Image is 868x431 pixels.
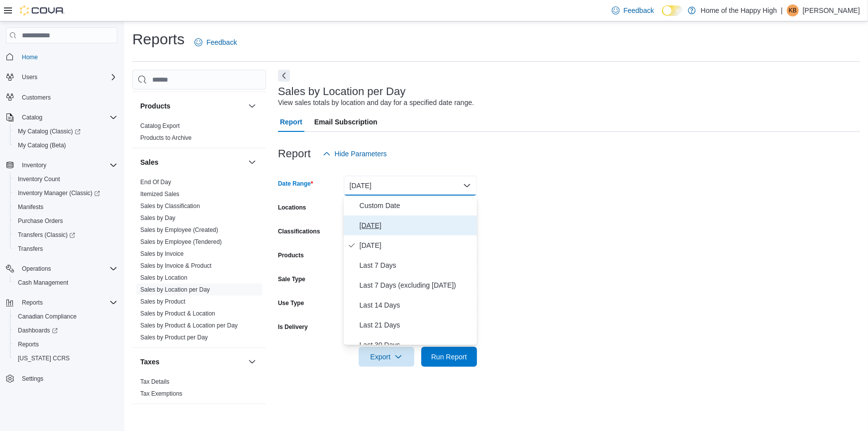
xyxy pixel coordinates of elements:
span: Sales by Product & Location [140,310,215,318]
button: Sales [140,157,244,167]
button: Customers [2,90,121,105]
button: Hide Parameters [319,144,391,164]
a: Canadian Compliance [14,311,81,323]
span: Sales by Product [140,298,186,306]
span: My Catalog (Beta) [18,141,66,149]
span: Inventory Manager (Classic) [14,187,117,199]
input: Dark Mode [662,5,683,16]
span: Custom Date [360,200,473,212]
label: Date Range [278,180,313,188]
span: Last 7 Days (excluding [DATE]) [360,279,473,291]
a: Purchase Orders [14,215,67,227]
button: Users [2,70,121,84]
button: Transfers [10,242,121,256]
span: Tax Details [140,378,170,386]
label: Sale Type [278,275,305,283]
span: Products to Archive [140,134,192,142]
a: Sales by Product [140,298,186,305]
span: Run Report [431,352,467,362]
span: Manifests [18,203,43,211]
a: Sales by Invoice & Product [140,262,211,269]
label: Is Delivery [278,323,308,331]
span: Reports [18,297,117,309]
span: Last 7 Days [360,259,473,271]
span: Sales by Location [140,274,188,282]
span: Dashboards [14,324,117,336]
span: Purchase Orders [18,217,63,225]
h3: Sales by Location per Day [278,86,406,98]
span: My Catalog (Classic) [14,125,117,137]
a: My Catalog (Beta) [14,139,70,151]
img: Cova [20,5,65,15]
a: Sales by Classification [140,203,200,210]
a: Sales by Product per Day [140,334,208,341]
a: End Of Day [140,179,171,186]
button: Reports [18,297,47,309]
span: My Catalog (Classic) [18,127,81,135]
span: Sales by Employee (Created) [140,226,218,234]
button: Catalog [18,111,46,123]
span: Customers [22,94,51,102]
span: Email Subscription [314,112,378,132]
span: Transfers [18,245,43,253]
a: My Catalog (Classic) [10,124,121,138]
a: Inventory Manager (Classic) [14,187,104,199]
span: Transfers (Classic) [18,231,75,239]
button: [US_STATE] CCRS [10,351,121,365]
a: Dashboards [14,324,62,336]
span: Sales by Day [140,214,176,222]
a: Sales by Product & Location per Day [140,322,238,329]
p: | [781,4,783,16]
span: Sales by Employee (Tendered) [140,238,222,246]
button: Reports [2,296,121,310]
h3: Products [140,101,171,111]
span: Operations [18,263,117,275]
span: Sales by Classification [140,202,200,210]
button: Manifests [10,200,121,214]
span: Export [365,347,408,367]
div: Products [132,120,266,148]
span: Inventory [22,161,46,169]
button: Taxes [246,356,258,368]
button: Purchase Orders [10,214,121,228]
div: View sales totals by location and day for a specified date range. [278,98,474,108]
button: Catalog [2,110,121,124]
button: Settings [2,371,121,386]
span: Reports [18,340,39,348]
a: Sales by Location [140,274,188,281]
span: [US_STATE] CCRS [18,354,70,362]
p: [PERSON_NAME] [803,4,860,16]
span: Feedback [206,37,237,47]
a: Transfers [14,243,47,255]
a: [US_STATE] CCRS [14,352,74,364]
span: Inventory Count [18,175,60,183]
span: My Catalog (Beta) [14,139,117,151]
span: Transfers [14,243,117,255]
span: [DATE] [360,219,473,231]
span: Sales by Invoice [140,250,184,258]
span: Purchase Orders [14,215,117,227]
a: Tax Details [140,378,170,385]
button: Sales [246,156,258,168]
a: Settings [18,373,47,385]
a: Transfers (Classic) [14,229,79,241]
span: [DATE] [360,239,473,251]
span: Dashboards [18,326,58,334]
span: Cash Management [14,277,117,289]
button: Reports [10,337,121,351]
span: Report [280,112,302,132]
nav: Complex example [6,45,117,412]
span: Reports [14,338,117,350]
a: Sales by Employee (Created) [140,226,218,233]
button: Inventory Count [10,172,121,186]
a: Sales by Invoice [140,250,184,257]
span: Last 14 Days [360,299,473,311]
h3: Taxes [140,357,160,367]
span: Last 21 Days [360,319,473,331]
span: Users [18,71,117,83]
button: Cash Management [10,276,121,290]
button: Users [18,71,41,83]
span: Settings [18,372,117,385]
button: Inventory [2,158,121,172]
a: Transfers (Classic) [10,228,121,242]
